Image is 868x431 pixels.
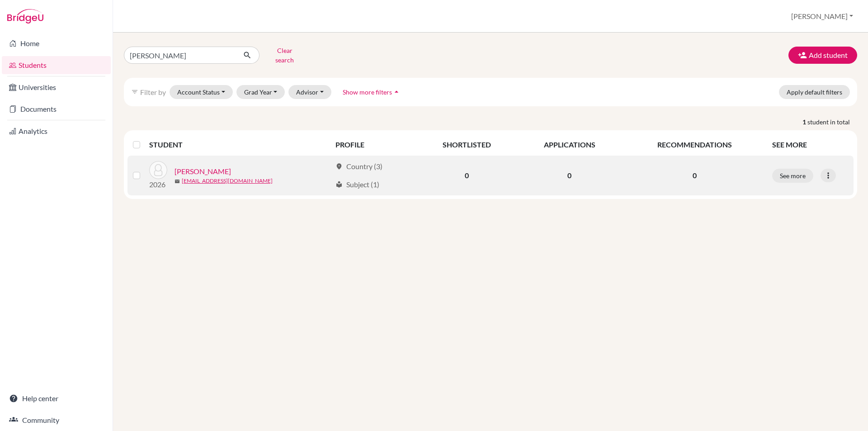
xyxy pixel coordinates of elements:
[236,85,285,99] button: Grad Year
[131,88,138,95] i: filter_list
[343,88,392,96] span: Show more filters
[802,117,807,127] strong: 1
[175,166,231,177] a: [PERSON_NAME]
[787,8,857,25] button: [PERSON_NAME]
[124,47,236,64] input: Find student by name...
[2,122,111,140] a: Analytics
[182,177,273,185] a: [EMAIL_ADDRESS][DOMAIN_NAME]
[335,161,382,172] div: Country (3)
[767,134,854,156] th: SEE MORE
[149,179,167,190] p: 2026
[2,56,111,74] a: Students
[517,134,622,156] th: APPLICATIONS
[170,85,233,99] button: Account Status
[259,43,310,67] button: Clear search
[149,161,167,179] img: Thankachan, Prathyush
[140,88,166,96] span: Filter by
[335,179,379,190] div: Subject (1)
[517,156,622,195] td: 0
[807,117,857,127] span: student in total
[392,87,401,96] i: arrow_drop_up
[772,169,813,183] button: See more
[788,47,857,64] button: Add student
[2,78,111,96] a: Universities
[417,134,517,156] th: SHORTLISTED
[7,9,43,24] img: Bridge-U
[149,134,330,156] th: STUDENT
[2,389,111,407] a: Help center
[335,85,409,99] button: Show more filtersarrow_drop_up
[628,170,761,181] p: 0
[335,163,343,170] span: location_on
[2,34,111,52] a: Home
[623,134,767,156] th: RECOMMENDATIONS
[335,181,343,188] span: local_library
[779,85,850,99] button: Apply default filters
[175,179,180,184] span: mail
[330,134,417,156] th: PROFILE
[288,85,331,99] button: Advisor
[2,100,111,118] a: Documents
[2,411,111,429] a: Community
[417,156,517,195] td: 0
